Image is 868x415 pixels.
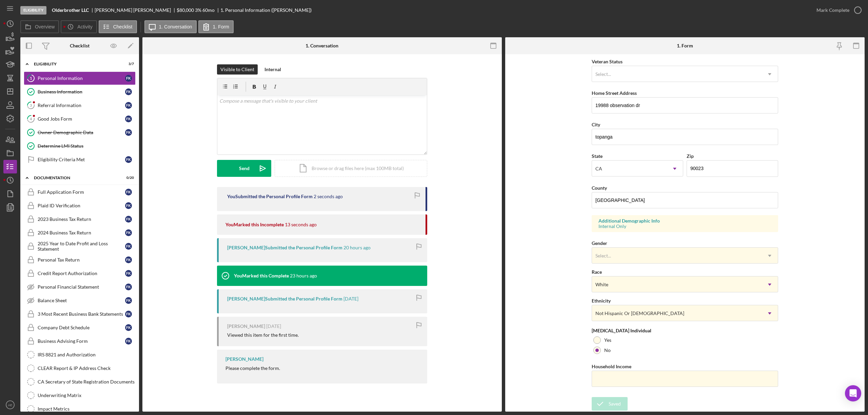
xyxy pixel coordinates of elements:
tspan: 3 [30,103,32,107]
div: f K [125,270,132,277]
a: Plaid ID VerificationfK [24,199,136,212]
a: 3 Most Recent Business Bank StatementsfK [24,307,136,321]
a: IRS 8821 and Authorization [24,348,136,361]
div: f K [125,243,132,250]
div: [PERSON_NAME] Submitted the Personal Profile Form [227,296,342,302]
label: Overview [35,24,55,29]
div: Eligibility [20,6,46,15]
time: 2025-10-15 17:40 [285,222,317,227]
div: CLEAR Report & IP Address Check [38,366,135,371]
div: 1. Form [677,43,693,48]
div: Documentation [34,176,117,180]
button: AE [3,398,17,412]
time: 2025-10-14 17:36 [343,296,358,302]
div: [PERSON_NAME] [PERSON_NAME] [95,7,177,13]
div: f K [125,256,132,263]
a: Full Application FormfK [24,185,136,199]
div: You Submitted the Personal Profile Form [227,194,313,199]
div: f K [125,156,132,163]
label: Home Street Address [592,90,637,96]
div: [PERSON_NAME] [225,356,263,362]
div: Checklist [70,43,90,48]
div: Viewed this item for the first time. [227,332,299,338]
div: f K [125,311,132,317]
label: 1. Conversation [159,24,192,29]
a: Business InformationfK [24,85,136,99]
a: Balance SheetfK [24,294,136,307]
div: You Marked this Incomplete [225,222,284,227]
a: Company Debt SchedulefK [24,321,136,334]
div: Send [239,160,250,177]
div: Credit Report Authorization [38,271,125,276]
div: Full Application Form [38,189,125,195]
button: 1. Form [198,20,234,33]
label: County [592,185,607,191]
div: Additional Demographic Info [598,218,771,224]
div: Please complete the form. [225,366,280,371]
div: Eligibility Criteria Met [38,157,125,162]
span: $80,000 [177,7,194,13]
div: f K [125,284,132,290]
div: CA Secretary of State Registration Documents [38,379,135,385]
div: f K [125,216,132,223]
div: Company Debt Schedule [38,325,125,330]
text: AE [8,403,13,407]
label: Checklist [113,24,133,29]
div: f K [125,324,132,331]
div: 2023 Business Tax Return [38,216,125,222]
label: Household Income [592,364,631,369]
div: Internal [264,64,281,75]
a: Underwriting Matrix [24,389,136,402]
div: Referral Information [38,103,125,108]
time: 2025-10-14 18:37 [290,273,317,278]
a: Eligibility Criteria MetfK [24,153,136,166]
a: Determine LMI Status [24,139,136,153]
button: 1. Conversation [144,20,197,33]
div: 3 % [195,7,201,13]
a: CA Secretary of State Registration Documents [24,375,136,389]
a: Personal Financial StatementfK [24,280,136,294]
div: Owner Demographic Data [38,130,125,135]
div: Balance Sheet [38,298,125,303]
label: Activity [77,24,92,29]
div: Good Jobs Form [38,116,125,122]
div: Saved [609,397,621,411]
div: f K [125,102,132,109]
div: [PERSON_NAME] [227,324,265,329]
button: Activity [61,20,97,33]
a: Credit Report AuthorizationfK [24,267,136,280]
div: 0 / 20 [122,176,134,180]
button: Saved [592,397,628,411]
div: IRS 8821 and Authorization [38,352,135,357]
div: f K [125,338,132,345]
a: 3Referral InformationfK [24,99,136,112]
div: f K [125,88,132,95]
div: 1. Personal Information ([PERSON_NAME]) [220,7,312,13]
div: Select... [595,253,611,258]
button: Overview [20,20,59,33]
a: CLEAR Report & IP Address Check [24,361,136,375]
div: f K [125,116,132,122]
div: 3 / 7 [122,62,134,66]
time: 2025-10-14 21:56 [343,245,371,250]
a: Owner Demographic DatafK [24,126,136,139]
label: 1. Form [213,24,229,29]
div: Business Information [38,89,125,95]
a: Personal Tax ReturnfK [24,253,136,267]
div: Personal Financial Statement [38,284,125,290]
div: Plaid ID Verification [38,203,125,208]
div: Business Advising Form [38,338,125,344]
div: Determine LMI Status [38,143,135,149]
div: 1. Conversation [305,43,338,48]
a: 2024 Business Tax ReturnfK [24,226,136,240]
div: 2024 Business Tax Return [38,230,125,235]
div: Personal Information [38,76,125,81]
a: 2025 Year to Date Profit and Loss StatementfK [24,240,136,253]
div: Mark Complete [816,3,849,17]
time: 2025-10-14 17:36 [266,324,281,329]
div: [MEDICAL_DATA] Individual [592,328,778,333]
a: 2023 Business Tax ReturnfK [24,212,136,226]
a: 1Personal InformationfK [24,71,136,85]
button: Visible to Client [217,64,258,75]
label: Yes [604,337,611,343]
